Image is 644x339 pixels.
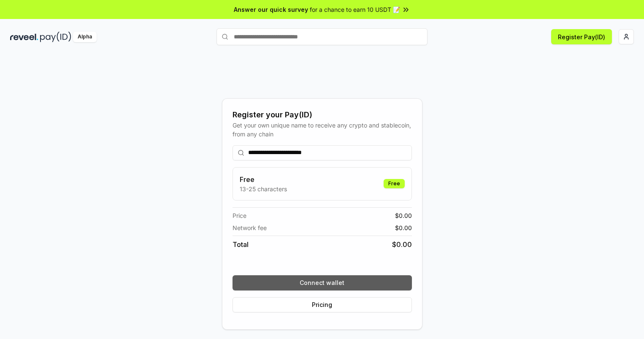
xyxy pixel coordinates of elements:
[73,32,97,42] div: Alpha
[233,211,246,220] span: Price
[395,211,412,220] span: $ 0.00
[233,297,412,312] button: Pricing
[384,179,405,188] div: Free
[233,223,267,232] span: Network fee
[234,5,308,14] span: Answer our quick survey
[233,239,249,250] span: Total
[395,223,412,232] span: $ 0.00
[551,29,612,44] button: Register Pay(ID)
[233,109,412,121] div: Register your Pay(ID)
[40,32,71,42] img: pay_id
[233,275,412,290] button: Connect wallet
[240,174,287,184] h3: Free
[392,239,412,250] span: $ 0.00
[10,32,38,42] img: reveel_dark
[240,184,287,193] p: 13-25 characters
[233,121,412,138] div: Get your own unique name to receive any crypto and stablecoin, from any chain
[310,5,400,14] span: for a chance to earn 10 USDT 📝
